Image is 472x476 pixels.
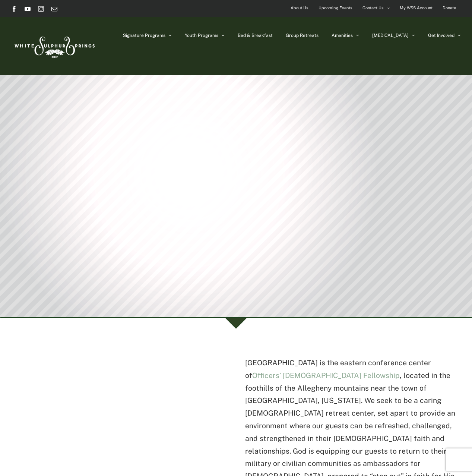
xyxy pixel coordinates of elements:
[238,33,273,38] span: Bed & Breakfast
[123,33,165,38] span: Signature Programs
[185,17,225,54] a: Youth Programs
[372,33,409,38] span: [MEDICAL_DATA]
[428,33,454,38] span: Get Involved
[123,17,461,54] nav: Main Menu
[443,3,456,13] span: Donate
[238,17,273,54] a: Bed & Breakfast
[185,33,218,38] span: Youth Programs
[286,17,319,54] a: Group Retreats
[332,33,353,38] span: Amenities
[372,17,415,54] a: [MEDICAL_DATA]
[362,3,384,13] span: Contact Us
[51,6,57,12] a: Email
[286,33,319,38] span: Group Retreats
[428,17,461,54] a: Get Involved
[11,28,97,63] img: White Sulphur Springs Logo
[38,6,44,12] a: Instagram
[400,3,433,13] span: My WSS Account
[319,3,352,13] span: Upcoming Events
[123,17,172,54] a: Signature Programs
[11,6,17,12] a: Facebook
[291,3,308,13] span: About Us
[25,6,31,12] a: YouTube
[332,17,359,54] a: Amenities
[252,371,400,379] a: Officers’ [DEMOGRAPHIC_DATA] Fellowship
